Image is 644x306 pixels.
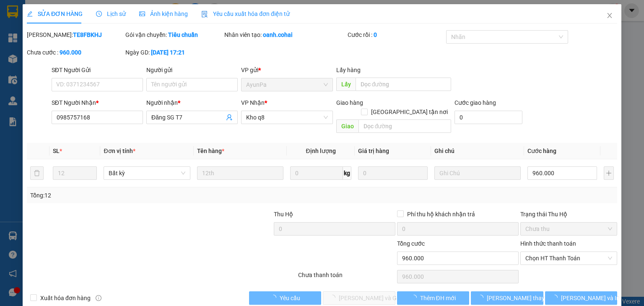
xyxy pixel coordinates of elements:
span: Đơn vị tính [104,148,135,154]
th: Ghi chú [431,143,524,159]
span: SL [53,148,60,154]
span: Yêu cầu xuất hóa đơn điện tử [201,10,290,17]
span: Xuất hóa đơn hàng [37,293,94,303]
div: SĐT Người Gửi [52,65,143,75]
button: Close [598,4,621,28]
span: Chọn HT Thanh Toán [525,252,612,265]
button: Yêu cầu [249,291,322,305]
span: Giao hàng [336,99,363,106]
div: SĐT Người Nhận [52,98,143,107]
button: [PERSON_NAME] và Giao hàng [323,291,395,305]
input: VD: Bàn, Ghế [197,166,283,180]
span: Giao [336,119,358,133]
button: [PERSON_NAME] và In [545,291,618,305]
span: loading [552,295,561,301]
button: plus [604,166,614,180]
span: Thêm ĐH mới [420,293,455,303]
div: Tổng: 12 [30,191,249,200]
b: oanh.cohai [263,31,293,38]
span: loading [410,295,420,301]
span: Tên hàng [197,148,224,154]
span: Lấy [336,78,355,91]
b: [DATE] 17:21 [151,49,185,56]
div: Người gửi [146,65,238,75]
span: picture [139,11,145,17]
button: delete [30,166,44,180]
span: Định lượng [306,148,335,154]
div: Gói vận chuyển: [125,30,222,39]
span: [PERSON_NAME] và In [561,293,620,303]
div: Nhân viên tạo: [224,30,346,39]
div: Chưa cước : [27,48,124,57]
span: close [606,12,613,19]
span: kg [343,166,351,180]
span: user-add [226,114,233,121]
button: Thêm ĐH mới [397,291,470,305]
span: clock-circle [96,11,102,17]
span: Ảnh kiện hàng [139,10,188,17]
span: Cước hàng [527,148,556,154]
span: AyunPa [246,78,327,91]
span: SỬA ĐƠN HÀNG [27,10,83,17]
span: VP Nhận [241,99,265,106]
label: Cước giao hàng [454,99,496,106]
span: edit [27,11,33,17]
span: Tổng cước [397,240,425,247]
span: Phí thu hộ khách nhận trả [404,210,478,219]
b: TE8FBKHJ [73,31,102,38]
span: Yêu cầu [279,293,300,303]
span: info-circle [96,295,101,301]
span: [PERSON_NAME] thay đổi [487,293,554,303]
div: Người nhận [146,98,238,107]
input: Dọc đường [355,78,451,91]
div: Ngày GD: [125,48,222,57]
span: Chưa thu [525,223,612,235]
div: Trạng thái Thu Hộ [520,210,617,219]
div: VP gửi [241,65,332,75]
span: Lịch sử [96,10,126,17]
input: Ghi Chú [434,166,521,180]
span: Giá trị hàng [358,148,389,154]
div: Cước rồi : [348,30,444,39]
input: 0 [358,166,428,180]
span: Lấy hàng [336,67,360,73]
span: Kho q8 [246,111,327,124]
input: Dọc đường [358,119,451,133]
input: Cước giao hàng [454,111,522,124]
span: Thu Hộ [273,211,293,218]
div: Chưa thanh toán [297,270,396,285]
img: icon [201,11,208,18]
b: 960.000 [60,49,81,56]
span: loading [270,295,279,301]
button: [PERSON_NAME] thay đổi [471,291,543,305]
label: Hình thức thanh toán [520,240,576,247]
span: Bất kỳ [109,167,185,179]
span: loading [478,295,487,301]
span: [GEOGRAPHIC_DATA] tận nơi [368,107,451,117]
b: Tiêu chuẩn [168,31,198,38]
div: [PERSON_NAME]: [27,30,124,39]
b: 0 [374,31,377,38]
